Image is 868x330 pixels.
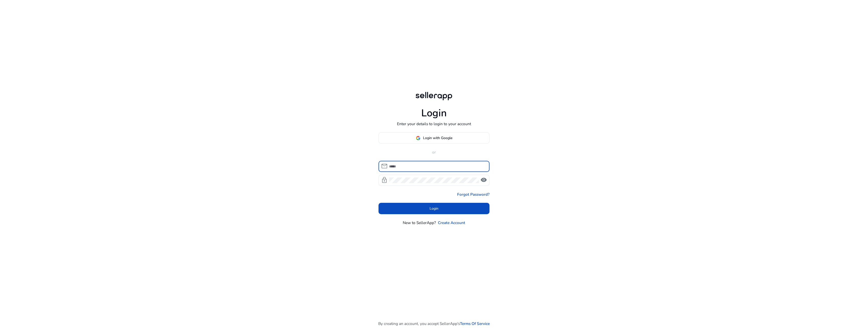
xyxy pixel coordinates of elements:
[430,206,438,211] span: Login
[379,132,490,144] button: Login with Google
[379,149,490,155] p: or
[438,220,465,226] a: Create Account
[379,203,490,214] button: Login
[480,177,487,183] span: visibility
[460,321,490,326] a: Terms Of Service
[397,121,471,127] p: Enter your details to login to your account
[421,107,447,119] h1: Login
[457,191,489,197] a: Forgot Password?
[416,136,420,140] img: google-logo.svg
[381,163,388,169] span: mail
[423,135,452,141] span: Login with Google
[403,220,436,226] p: New to SellerApp?
[381,177,388,183] span: lock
